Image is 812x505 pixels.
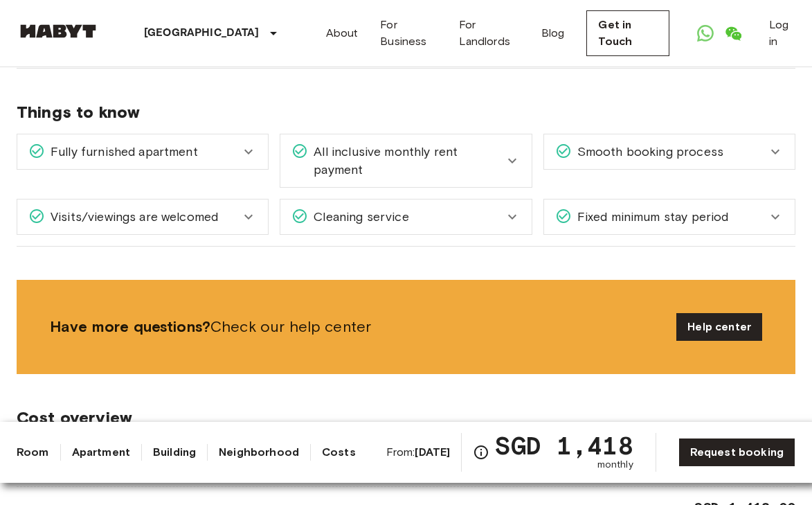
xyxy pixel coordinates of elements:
a: Help center [676,313,762,341]
span: Visits/viewings are welcomed [45,208,218,226]
div: Smooth booking process [544,134,795,169]
img: Habyt [17,24,100,38]
span: Fixed minimum stay period [572,208,729,226]
span: Things to know [17,102,795,123]
div: Cleaning service [280,200,531,234]
a: Get in Touch [586,10,669,56]
span: Cost overview [17,407,795,428]
a: Request booking [678,438,795,467]
svg: Check cost overview for full price breakdown. Please note that discounts apply to new joiners onl... [473,444,489,461]
div: All inclusive monthly rent payment [280,134,531,187]
span: Cleaning service [308,208,408,226]
a: Open WeChat [719,19,747,47]
a: Open WhatsApp [692,19,719,47]
a: Log in [769,17,795,50]
span: SGD 1,418 [495,433,633,458]
a: Apartment [72,444,130,461]
span: Fully furnished apartment [45,143,198,161]
a: Building [153,444,196,461]
p: [GEOGRAPHIC_DATA] [144,25,260,42]
div: Fully furnished apartment [17,134,268,169]
span: All inclusive monthly rent payment [308,143,503,179]
div: Fixed minimum stay period [544,200,795,234]
b: Have more questions? [50,317,210,336]
span: monthly [597,458,633,472]
a: Costs [322,444,356,461]
a: For Landlords [459,17,519,50]
span: From: [386,445,451,460]
span: Check our help center [50,317,665,337]
a: Neighborhood [219,444,299,461]
a: Blog [541,25,565,42]
div: Visits/viewings are welcomed [17,200,268,234]
b: [DATE] [415,445,450,459]
a: About [326,25,359,42]
a: For Business [380,17,436,50]
a: Room [17,444,49,461]
span: Smooth booking process [572,143,723,161]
